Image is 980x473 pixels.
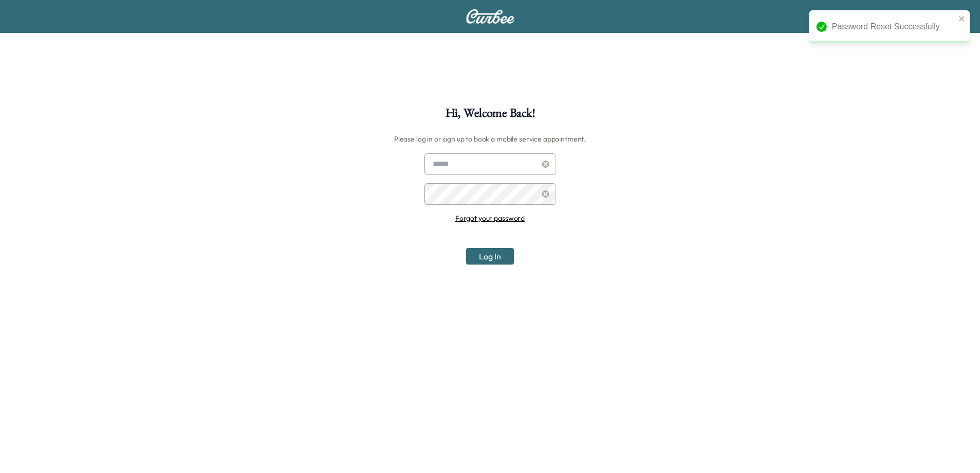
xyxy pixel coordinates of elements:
[446,107,535,125] h1: Hi, Welcome Back!
[958,14,966,23] button: close
[832,21,955,33] div: Password Reset Successfully
[394,131,586,147] h6: Please log in or sign up to book a mobile service appointment.
[455,214,525,223] a: Forgot your password
[466,9,515,24] img: Curbee Logo
[466,248,514,265] button: Log In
